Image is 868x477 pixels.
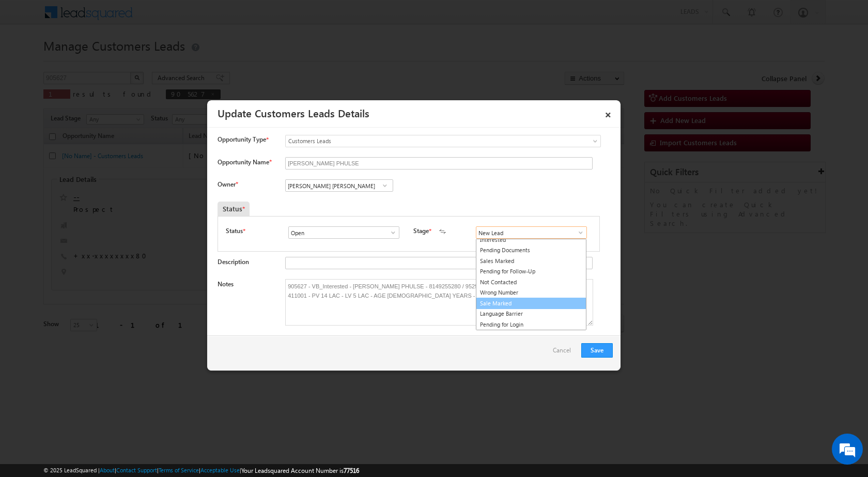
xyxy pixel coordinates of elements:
a: Customers Leads [285,135,601,147]
a: Acceptable Use [200,467,240,473]
input: Type to Search [476,226,587,239]
a: Terms of Service [159,467,199,473]
a: Contact Support [116,467,157,473]
div: Minimize live chat window [169,5,194,30]
a: Not Contacted [476,277,586,288]
a: Pending for Login [476,319,586,330]
a: Show All Items [384,227,397,238]
a: Wrong Number [476,287,586,298]
label: Notes [218,280,234,288]
a: Update Customers Leads Details [218,105,369,120]
img: d_60004797649_company_0_60004797649 [18,54,43,68]
span: Your Leadsquared Account Number is [241,467,359,474]
span: © 2025 LeadSquared | | | | | [43,466,359,475]
input: Type to Search [285,179,393,192]
textarea: Type your message and hit 'Enter' [13,96,189,310]
span: Opportunity Type [218,135,266,144]
a: Pending for Follow-Up [476,266,586,277]
span: Customers Leads [286,136,559,146]
a: Sales Marked [476,256,586,267]
a: Show All Items [571,227,584,238]
a: About [100,467,115,473]
label: Opportunity Name [218,158,271,166]
label: Status [226,226,243,236]
label: Owner [218,180,238,188]
a: Cancel [553,343,576,363]
div: Chat with us now [54,54,174,68]
em: Start Chat [141,318,188,332]
label: Stage [413,226,429,236]
a: Pending Documents [476,245,586,256]
a: Show All Items [378,180,391,191]
a: Language Barrier [476,309,586,319]
label: Description [218,258,249,266]
input: Type to Search [288,226,399,239]
a: × [599,104,617,122]
span: 77516 [344,467,359,474]
a: Interested [476,235,586,245]
div: Status [218,202,250,216]
a: Sale Marked [476,298,586,310]
button: Save [581,343,613,358]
